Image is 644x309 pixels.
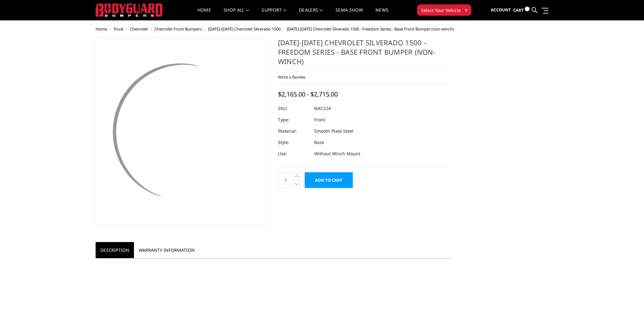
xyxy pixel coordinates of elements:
[421,7,461,14] span: Select Your Vehicle
[314,103,331,114] dd: NAC22A
[278,90,338,98] span: $2,165.00 - $2,715.00
[96,242,134,258] a: Description
[299,8,323,20] a: Dealers
[96,3,163,17] img: BODYGUARD BUMPERS
[278,114,309,125] dt: Type:
[375,8,388,20] a: News
[336,8,363,20] a: SEMA Show
[154,26,202,32] a: Chevrolet Front Bumpers
[278,38,452,71] h1: [DATE]-[DATE] Chevrolet Silverado 1500 - Freedom Series - Base Front Bumper (non-winch)
[287,26,454,32] span: [DATE]-[DATE] Chevrolet Silverado 1500 - Freedom Series - Base Front Bumper (non-winch)
[278,148,309,159] dt: Use:
[96,26,107,32] a: Home
[114,26,124,32] a: Truck
[314,114,325,125] dd: Front
[513,7,524,13] span: Cart
[491,7,511,13] span: Account
[130,26,148,32] a: Chevrolet
[465,7,467,13] span: ▾
[262,8,286,20] a: Support
[278,74,305,80] a: Write a Review
[278,137,309,148] dt: Style:
[314,148,360,159] dd: Without Winch Mount
[208,26,280,32] a: [DATE]-[DATE] Chevrolet Silverado 1500
[197,8,211,20] a: Home
[278,125,309,137] dt: Material:
[224,8,249,20] a: shop all
[491,2,511,19] a: Account
[134,242,199,258] a: Warranty Information
[96,38,269,226] a: 2022-2025 Chevrolet Silverado 1500 - Freedom Series - Base Front Bumper (non-winch)
[305,172,353,188] input: Add to Cart
[417,4,471,16] button: Select Your Vehicle
[278,103,309,114] dt: SKU:
[97,40,267,224] img: 2022-2025 Chevrolet Silverado 1500 - Freedom Series - Base Front Bumper (non-winch)
[513,2,530,19] a: Cart
[314,125,353,137] dd: Smooth Plate Steel
[314,137,324,148] dd: Base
